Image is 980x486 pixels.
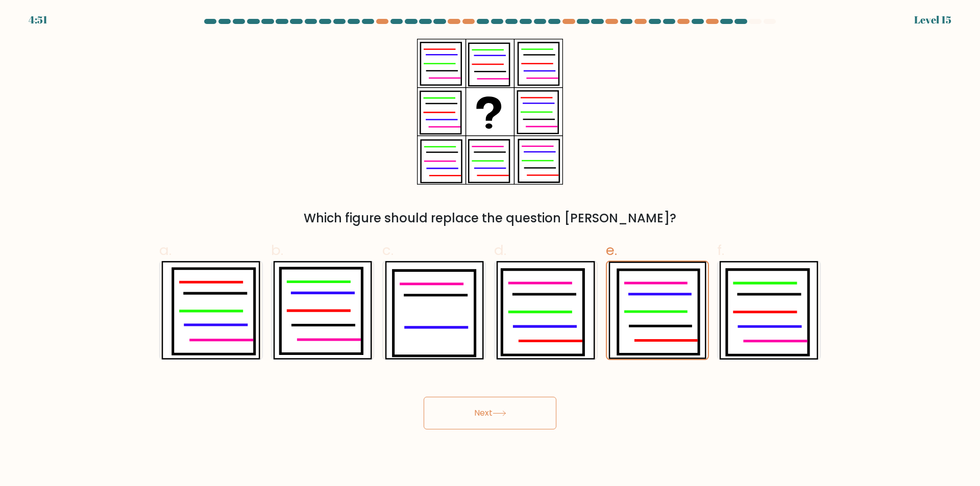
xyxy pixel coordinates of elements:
[424,397,556,429] button: Next
[914,12,951,28] div: Level 15
[494,240,506,260] span: d.
[382,240,394,260] span: c.
[159,240,171,260] span: a.
[717,240,724,260] span: f.
[606,240,617,260] span: e.
[165,209,815,227] div: Which figure should replace the question [PERSON_NAME]?
[271,240,283,260] span: b.
[29,12,47,28] div: 4:51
